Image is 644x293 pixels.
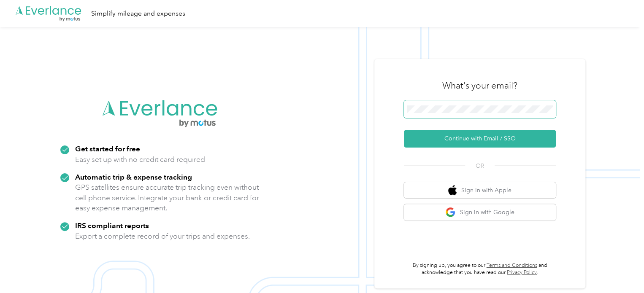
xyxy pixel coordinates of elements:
[75,221,149,230] strong: IRS compliant reports
[404,130,556,148] button: Continue with Email / SSO
[75,172,192,181] strong: Automatic trip & expense tracking
[404,204,556,220] button: google logoSign in with Google
[91,8,185,19] div: Simplify mileage and expenses
[75,182,260,213] p: GPS satellites ensure accurate trip tracking even without cell phone service. Integrate your bank...
[404,182,556,199] button: apple logoSign in with Apple
[404,262,556,277] p: By signing up, you agree to our and acknowledge that you have read our .
[75,231,250,242] p: Export a complete record of your trips and expenses.
[445,207,456,218] img: google logo
[442,80,517,91] h3: What's your email?
[448,185,457,196] img: apple logo
[75,154,205,165] p: Easy set up with no credit card required
[507,269,537,276] a: Privacy Policy
[465,161,495,170] span: OR
[75,144,140,153] strong: Get started for free
[487,262,537,269] a: Terms and Conditions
